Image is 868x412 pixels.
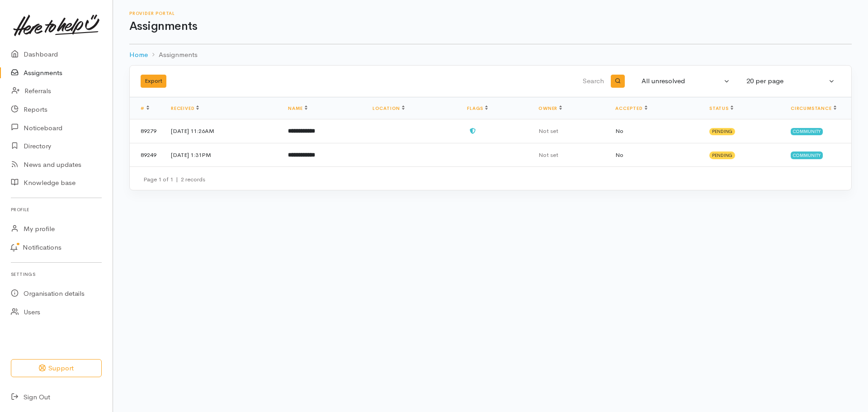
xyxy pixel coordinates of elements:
span: | [176,175,178,183]
a: Status [709,105,733,111]
button: Support [11,359,102,378]
a: Location [373,105,405,111]
span: No [615,127,623,135]
button: Export [141,75,166,88]
a: Flags [467,105,488,111]
button: All unresolved [636,72,736,90]
span: Pending [709,128,735,135]
a: # [141,105,149,111]
li: Assignments [148,50,198,60]
h6: Settings [11,268,102,280]
span: No [615,151,623,159]
td: [DATE] 11:26AM [164,119,281,143]
small: Page 1 of 1 2 records [143,175,205,183]
span: Pending [709,152,735,159]
h1: Assignments [129,20,852,33]
div: 20 per page [746,76,827,86]
span: Not set [538,127,558,135]
div: All unresolved [642,76,722,86]
span: Not set [538,151,558,159]
a: Received [171,105,199,111]
nav: breadcrumb [129,44,852,66]
h6: Profile [11,204,102,216]
a: Owner [538,105,562,111]
a: Name [288,105,307,111]
span: Community [791,128,823,135]
a: Circumstance [791,105,836,111]
button: 20 per page [741,72,840,90]
h6: Provider Portal [129,11,852,16]
td: 89279 [130,119,164,143]
td: [DATE] 1:31PM [164,143,281,166]
td: 89249 [130,143,164,166]
input: Search [388,71,606,92]
span: Community [791,152,823,159]
a: Home [129,50,148,60]
a: Accepted [615,105,647,111]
